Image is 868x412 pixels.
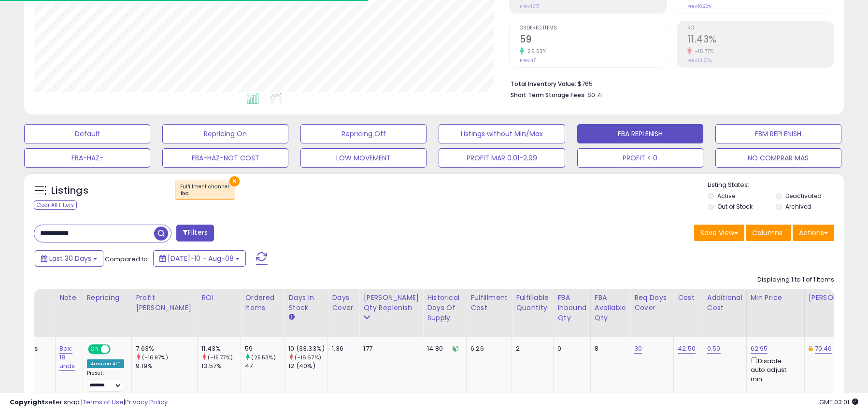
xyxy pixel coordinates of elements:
[136,362,197,370] div: 9.19%
[785,192,822,200] label: Deactivated
[511,80,576,88] b: Total Inventory Value:
[511,91,586,99] b: Short Term Storage Fees:
[809,293,866,303] div: [PERSON_NAME]
[288,293,324,313] div: Days In Stock
[245,344,284,353] div: 59
[363,344,415,353] div: 177
[251,354,275,361] small: (25.53%)
[136,344,197,353] div: 7.63%
[168,254,234,263] span: [DATE]-10 - Aug-08
[757,275,834,284] div: Displaying 1 to 1 of 1 items
[687,57,711,63] small: Prev: 13.57%
[511,77,827,89] li: $765
[359,289,423,337] th: Please note that this number is a calculation based on your required days of coverage and your ve...
[24,148,150,168] button: FBA-HAZ-
[520,3,539,9] small: Prev: $271
[10,398,168,407] div: seller snap | |
[427,293,462,323] div: Historical Days Of Supply
[332,344,352,353] div: 1.36
[180,183,230,198] span: Fulfillment channel :
[49,254,91,263] span: Last 30 Days
[439,124,565,143] button: Listings without Min/Max
[678,344,696,354] a: 42.50
[687,34,834,47] h2: 11.43%
[634,344,642,354] a: 30
[142,354,168,361] small: (-16.97%)
[208,354,232,361] small: (-15.77%)
[634,293,669,313] div: Req Days Cover
[153,250,246,267] button: [DATE]-10 - Aug-08
[819,398,858,407] span: 2025-09-8 03:01 GMT
[87,293,128,303] div: Repricing
[751,293,800,303] div: Min Price
[708,181,844,190] p: Listing States:
[288,344,327,353] div: 10 (33.33%)
[524,48,546,55] small: 25.53%
[245,362,284,370] div: 47
[363,293,419,313] div: [PERSON_NAME] Qty Replenish
[793,225,834,241] button: Actions
[105,255,149,264] span: Compared to:
[715,124,841,143] button: FBM REPLENISH
[587,90,602,99] span: $0.71
[300,148,427,168] button: LOW MOVEMENT
[136,293,193,313] div: Profit [PERSON_NAME]
[34,200,77,210] div: Clear All Filters
[10,398,45,407] strong: Copyright
[520,26,666,31] span: Ordered Items
[692,48,714,55] small: -15.77%
[687,3,711,9] small: Prev: 10.22%
[785,202,811,211] label: Archived
[59,293,79,303] div: Note
[109,345,124,354] span: OFF
[707,344,721,354] a: 0.50
[557,344,583,353] div: 0
[717,192,735,200] label: Active
[288,313,294,322] small: Days In Stock.
[470,344,504,353] div: 6.26
[245,293,280,313] div: Ordered Items
[83,398,124,407] a: Terms of Use
[332,293,355,313] div: Days Cover
[516,344,546,353] div: 2
[557,293,586,323] div: FBA inbound Qty
[707,293,742,313] div: Additional Cost
[89,345,101,354] span: ON
[300,124,427,143] button: Repricing Off
[717,202,753,211] label: Out of Stock
[427,344,459,353] div: 14.80
[176,225,214,242] button: Filters
[24,124,150,143] button: Default
[715,148,841,168] button: NO COMPRAR MAS
[295,354,321,361] small: (-16.67%)
[577,124,703,143] button: FBA REPLENISH
[87,359,125,368] div: Amazon AI *
[595,344,623,353] div: 8
[201,362,241,370] div: 13.57%
[516,293,549,313] div: Fulfillable Quantity
[59,344,75,371] a: Box: 18 unds
[162,148,288,168] button: FBA-HAZ-NOT COST
[751,344,768,354] a: 62.95
[520,34,666,47] h2: 59
[201,293,237,303] div: ROI
[180,190,230,197] div: fba
[87,370,125,392] div: Preset:
[752,228,783,238] span: Columns
[577,148,703,168] button: PROFIT < 0
[162,124,288,143] button: Repricing On
[687,26,834,31] span: ROI
[751,355,797,384] div: Disable auto adjust min
[229,176,240,186] button: ×
[678,293,699,303] div: Cost
[520,57,536,63] small: Prev: 47
[470,293,508,313] div: Fulfillment Cost
[35,250,103,267] button: Last 30 Days
[125,398,168,407] a: Privacy Policy
[694,225,744,241] button: Save View
[815,344,832,354] a: 70.46
[439,148,565,168] button: PROFIT MAR 0.01-2.99
[288,362,327,370] div: 12 (40%)
[51,184,88,198] h5: Listings
[201,344,241,353] div: 11.43%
